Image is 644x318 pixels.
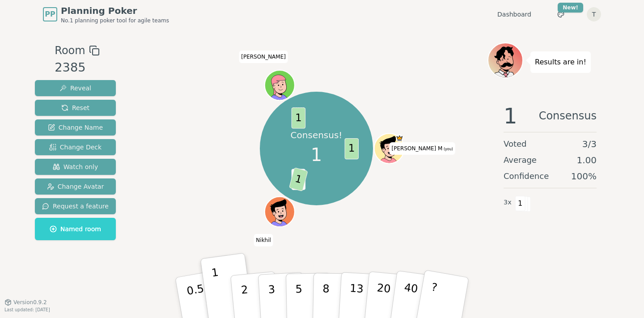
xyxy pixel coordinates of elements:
[35,198,116,214] button: Request a feature
[53,162,98,171] span: Watch only
[375,135,403,163] button: Click to change your avatar
[497,10,531,19] a: Dashboard
[48,123,103,132] span: Change Name
[288,128,345,142] p: Consensus!
[289,167,309,191] span: 1
[582,138,597,150] span: 3 / 3
[345,138,359,159] span: 1
[292,107,306,128] span: 1
[311,141,322,168] span: 1
[35,139,116,155] button: Change Deck
[515,196,525,211] span: 1
[504,170,549,182] span: Confidence
[35,159,116,175] button: Watch only
[35,100,116,116] button: Reset
[558,3,583,13] div: New!
[35,119,116,136] button: Change Name
[35,178,116,195] button: Change Avatar
[13,299,47,306] span: Version 0.9.2
[61,4,169,17] span: Planning Poker
[504,138,527,150] span: Voted
[390,142,455,155] span: Click to change your name
[4,307,50,312] span: Last updated: [DATE]
[254,234,273,246] span: Click to change your name
[504,198,512,208] span: 3 x
[50,225,101,233] span: Named room
[35,80,116,96] button: Reveal
[504,105,517,127] span: 1
[504,154,537,166] span: Average
[35,218,116,240] button: Named room
[43,4,169,24] a: PPPlanning PokerNo.1 planning poker tool for agile teams
[539,105,597,127] span: Consensus
[442,147,453,151] span: (you)
[535,56,586,68] p: Results are in!
[59,84,91,93] span: Reveal
[45,9,55,20] span: PP
[49,143,102,152] span: Change Deck
[396,135,403,142] span: Thilak M is the host
[571,170,597,182] span: 100 %
[4,299,47,306] button: Version0.9.2
[42,202,109,211] span: Request a feature
[61,103,89,112] span: Reset
[587,7,601,21] button: T
[576,154,597,166] span: 1.00
[553,6,569,22] button: New!
[55,42,85,59] span: Room
[239,51,288,63] span: Click to change your name
[61,17,169,24] span: No.1 planning poker tool for agile teams
[47,182,104,191] span: Change Avatar
[55,59,99,77] div: 2385
[211,266,224,315] p: 1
